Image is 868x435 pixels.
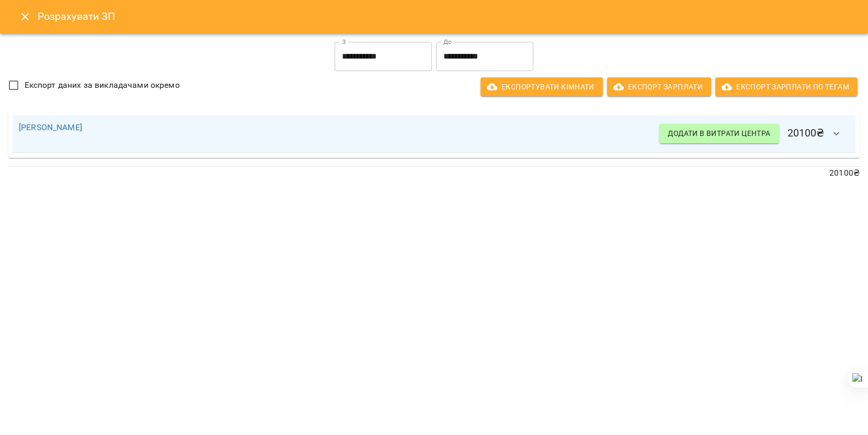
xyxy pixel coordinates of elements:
button: Close [13,4,38,29]
button: Експортувати кімнати [481,77,603,96]
button: Експорт Зарплати [607,77,711,96]
span: Експорт Зарплати по тегам [724,81,849,93]
span: Експорт Зарплати [615,81,703,93]
h6: Розрахувати ЗП [38,8,855,25]
p: 20100 ₴ [8,167,860,179]
button: Додати в витрати центра [659,124,779,143]
span: Експортувати кімнати [489,81,595,93]
span: Додати в витрати центра [668,127,770,140]
a: [PERSON_NAME] [19,122,82,132]
button: Експорт Зарплати по тегам [715,77,858,96]
span: Експорт даних за викладачами окремо [25,79,180,91]
h6: 20100 ₴ [659,121,849,146]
